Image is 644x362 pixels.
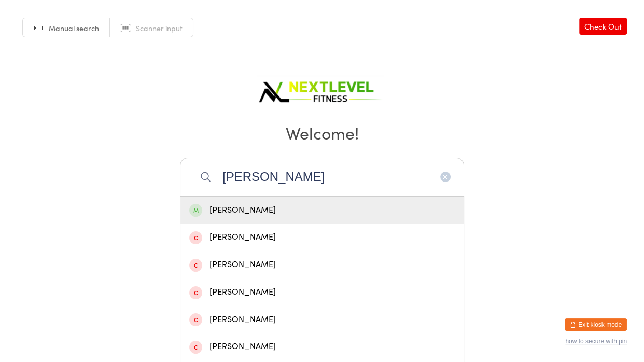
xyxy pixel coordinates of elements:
span: Scanner input [136,23,183,33]
div: [PERSON_NAME] [189,230,455,244]
button: Exit kiosk mode [565,318,627,331]
span: Manual search [49,23,99,33]
div: [PERSON_NAME] [189,203,455,217]
button: how to secure with pin [565,338,627,345]
div: [PERSON_NAME] [189,313,455,327]
div: [PERSON_NAME] [189,285,455,299]
div: [PERSON_NAME] [189,258,455,272]
a: Check Out [579,18,627,35]
img: Next Level Fitness [257,73,387,106]
h2: Welcome! [10,121,634,144]
input: Search [180,158,464,196]
div: [PERSON_NAME] [189,340,455,354]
